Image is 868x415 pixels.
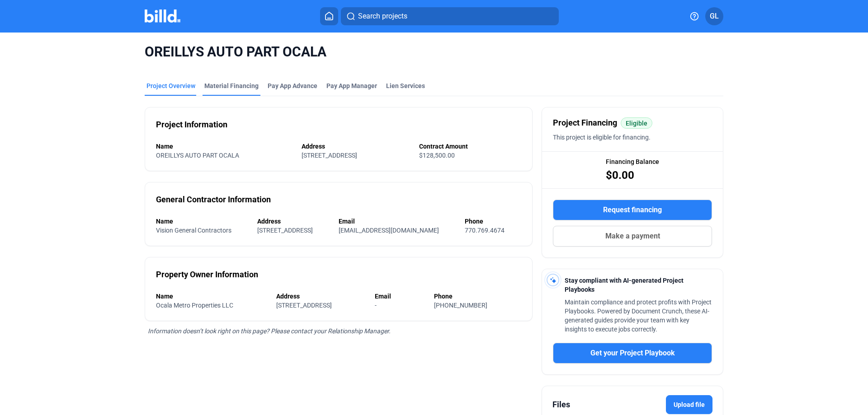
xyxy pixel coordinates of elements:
[621,117,652,129] mat-chip: Eligible
[606,168,634,182] span: $0.00
[386,81,425,90] div: Lien Services
[565,298,712,333] span: Maintain compliance and protect profits with Project Playbooks. Powered by Document Crunch, these...
[553,226,712,247] button: Make a payment
[603,205,662,215] span: Request financing
[465,227,505,234] span: 770.769.4674
[302,142,410,151] div: Address
[257,217,330,226] div: Address
[710,11,719,22] span: GL
[419,152,455,159] span: $128,500.00
[156,193,271,206] div: General Contractor Information
[339,217,456,226] div: Email
[156,268,258,281] div: Property Owner Information
[148,327,391,335] span: Information doesn’t look right on this page? Please contact your Relationship Manager.
[302,152,357,159] span: [STREET_ADDRESS]
[156,152,239,159] span: OREILLYS AUTO PART OCALA
[145,43,723,61] span: OREILLYS AUTO PART OCALA
[276,292,366,301] div: Address
[156,142,292,151] div: Name
[553,200,712,220] button: Request financing
[146,81,195,90] div: Project Overview
[339,227,439,234] span: [EMAIL_ADDRESS][DOMAIN_NAME]
[705,7,723,25] button: GL
[465,217,521,226] div: Phone
[606,157,659,166] span: Financing Balance
[553,134,651,141] span: This project is eligible for financing.
[276,302,332,309] span: [STREET_ADDRESS]
[553,343,712,364] button: Get your Project Playbook
[156,217,248,226] div: Name
[156,118,227,131] div: Project Information
[358,11,407,22] span: Search projects
[666,395,712,414] label: Upload file
[341,7,559,25] button: Search projects
[257,227,313,234] span: [STREET_ADDRESS]
[375,302,377,309] span: -
[434,292,521,301] div: Phone
[419,142,521,151] div: Contract Amount
[552,398,570,411] div: Files
[156,227,231,234] span: Vision General Contractors
[605,231,660,242] span: Make a payment
[156,292,267,301] div: Name
[145,9,180,23] img: Billd Company Logo
[375,292,425,301] div: Email
[156,302,233,309] span: Ocala Metro Properties LLC
[553,117,617,129] span: Project Financing
[590,348,675,359] span: Get your Project Playbook
[268,81,317,90] div: Pay App Advance
[326,81,377,90] span: Pay App Manager
[434,302,487,309] span: [PHONE_NUMBER]
[565,277,684,293] span: Stay compliant with AI-generated Project Playbooks
[204,81,259,90] div: Material Financing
